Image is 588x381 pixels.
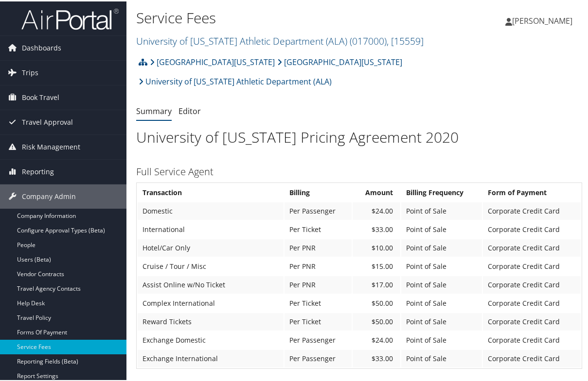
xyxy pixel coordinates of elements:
td: Per Ticket [285,293,352,311]
td: Corporate Credit Card [483,330,581,348]
span: [PERSON_NAME] [512,14,572,25]
td: Point of Sale [401,238,481,255]
td: Point of Sale [401,293,481,311]
td: Exchange Domestic [138,330,284,348]
td: Cruise / Tour / Misc [138,256,284,274]
td: Reward Tickets [138,312,284,329]
h3: Full Service Agent [136,164,582,177]
img: airportal-logo.png [21,6,119,29]
span: ( 017000 ) [350,33,387,46]
td: $33.00 [353,348,400,366]
th: Amount [353,182,400,200]
th: Billing Frequency [401,182,481,200]
td: International [138,219,284,237]
td: Per PNR [285,256,352,274]
a: [GEOGRAPHIC_DATA][US_STATE] [150,51,275,70]
a: University of [US_STATE] Athletic Department (ALA) [139,70,332,90]
td: Corporate Credit Card [483,256,581,274]
td: Point of Sale [401,201,481,218]
h1: Service Fees [136,6,433,27]
td: $24.00 [353,201,400,218]
td: Point of Sale [401,348,481,366]
td: $50.00 [353,293,400,311]
td: Per PNR [285,238,352,255]
span: Company Admin [22,183,76,207]
span: Reporting [22,158,54,182]
td: $10.00 [353,238,400,255]
h1: University of [US_STATE] Pricing Agreement 2020 [136,126,582,146]
span: Book Travel [22,84,59,108]
span: Travel Approval [22,109,73,133]
span: Trips [22,59,38,83]
td: Per PNR [285,275,352,292]
td: Per Ticket [285,219,352,237]
td: Corporate Credit Card [483,201,581,218]
td: Corporate Credit Card [483,219,581,237]
td: Point of Sale [401,256,481,274]
td: Exchange International [138,348,284,366]
span: , [ 15559 ] [387,33,424,46]
td: Per Passenger [285,330,352,348]
td: Point of Sale [401,275,481,292]
a: Summary [136,104,172,115]
td: Corporate Credit Card [483,312,581,329]
th: Form of Payment [483,182,581,200]
td: Point of Sale [401,219,481,237]
td: Corporate Credit Card [483,238,581,255]
td: $15.00 [353,256,400,274]
td: Corporate Credit Card [483,275,581,292]
th: Transaction [138,182,284,200]
a: [PERSON_NAME] [505,5,582,34]
a: University of [US_STATE] Athletic Department (ALA) [136,33,424,46]
a: [GEOGRAPHIC_DATA][US_STATE] [277,51,402,70]
td: Complex International [138,293,284,311]
td: Corporate Credit Card [483,348,581,366]
td: Point of Sale [401,330,481,348]
td: Point of Sale [401,312,481,329]
td: Per Passenger [285,348,352,366]
td: Hotel/Car Only [138,238,284,255]
td: Per Passenger [285,201,352,218]
th: Billing [285,182,352,200]
td: $24.00 [353,330,400,348]
td: $33.00 [353,219,400,237]
span: Risk Management [22,133,80,158]
td: Domestic [138,201,284,218]
td: Assist Online w/No Ticket [138,275,284,292]
td: Per Ticket [285,312,352,329]
td: Corporate Credit Card [483,293,581,311]
td: $17.00 [353,275,400,292]
td: $50.00 [353,312,400,329]
span: Dashboards [22,34,61,59]
a: Editor [178,104,201,115]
